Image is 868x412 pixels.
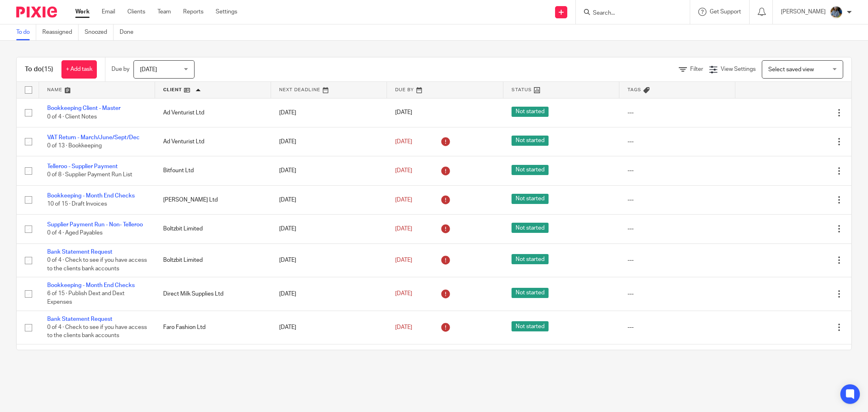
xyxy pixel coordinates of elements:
[155,344,271,373] td: Patientsource Limited
[271,311,387,344] td: [DATE]
[271,98,387,127] td: [DATE]
[271,344,387,373] td: [DATE]
[47,291,125,305] span: 6 of 15 · Publish Dext and Dext Expenses
[47,257,147,272] span: 0 of 4 · Check to see if you have access to the clients bank accounts
[512,165,549,175] span: Not started
[627,167,727,175] div: ---
[592,10,665,17] input: Search
[627,88,641,92] span: Tags
[47,316,112,322] a: Bank Statement Request
[690,66,703,72] span: Filter
[512,288,549,298] span: Not started
[47,249,112,255] a: Bank Statement Request
[155,185,271,214] td: [PERSON_NAME] Ltd
[47,222,143,228] a: Supplier Payment Run - Non- Telleroo
[47,172,132,178] span: 0 of 8 · Supplier Payment Run List
[155,243,271,277] td: Boltzbit Limited
[155,311,271,344] td: Faro Fashion Ltd
[47,283,135,288] a: Bookkeeping - Month End Checks
[157,8,171,16] a: Team
[216,8,237,16] a: Settings
[768,67,814,72] span: Select saved view
[42,66,53,72] span: (15)
[395,197,412,203] span: [DATE]
[42,24,79,40] a: Reassigned
[271,277,387,311] td: [DATE]
[271,156,387,185] td: [DATE]
[512,223,549,233] span: Not started
[395,168,412,173] span: [DATE]
[271,215,387,243] td: [DATE]
[830,6,843,19] img: Jaskaran%20Singh.jpeg
[627,290,727,298] div: ---
[512,321,549,331] span: Not started
[512,136,549,146] span: Not started
[61,60,97,79] a: + Add task
[155,156,271,185] td: Bitfount Ltd
[102,8,115,16] a: Email
[271,185,387,214] td: [DATE]
[627,109,727,117] div: ---
[47,193,135,199] a: Bookkeeping - Month End Checks
[627,196,727,204] div: ---
[47,201,107,207] span: 10 of 15 · Draft Invoices
[512,194,549,204] span: Not started
[395,139,412,145] span: [DATE]
[395,110,412,116] span: [DATE]
[47,114,97,120] span: 0 of 4 · Client Notes
[183,8,203,16] a: Reports
[75,8,90,16] a: Work
[47,105,120,111] a: Bookkeeping Client - Master
[395,257,412,263] span: [DATE]
[781,8,826,16] p: [PERSON_NAME]
[140,67,157,72] span: [DATE]
[395,291,412,297] span: [DATE]
[271,127,387,156] td: [DATE]
[47,230,103,236] span: 0 of 4 · Aged Payables
[127,8,145,16] a: Clients
[155,277,271,311] td: Direct Milk Supplies Ltd
[47,164,118,169] a: Telleroo - Supplier Payment
[627,138,727,146] div: ---
[627,256,727,264] div: ---
[512,107,549,117] span: Not started
[512,254,549,264] span: Not started
[155,127,271,156] td: Ad Venturist Ltd
[47,324,147,339] span: 0 of 4 · Check to see if you have access to the clients bank accounts
[16,7,57,18] img: Pixie
[155,98,271,127] td: Ad Venturist Ltd
[47,135,140,140] a: VAT Return - March/June/Sept/Dec
[710,9,741,15] span: Get Support
[120,24,140,40] a: Done
[395,324,412,330] span: [DATE]
[155,215,271,243] td: Boltzbit Limited
[16,24,36,40] a: To do
[395,226,412,232] span: [DATE]
[271,243,387,277] td: [DATE]
[721,66,756,72] span: View Settings
[627,225,727,233] div: ---
[85,24,114,40] a: Snoozed
[47,143,102,149] span: 0 of 13 · Bookkeeping
[627,323,727,331] div: ---
[112,65,129,73] p: Due by
[25,65,53,74] h1: To do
